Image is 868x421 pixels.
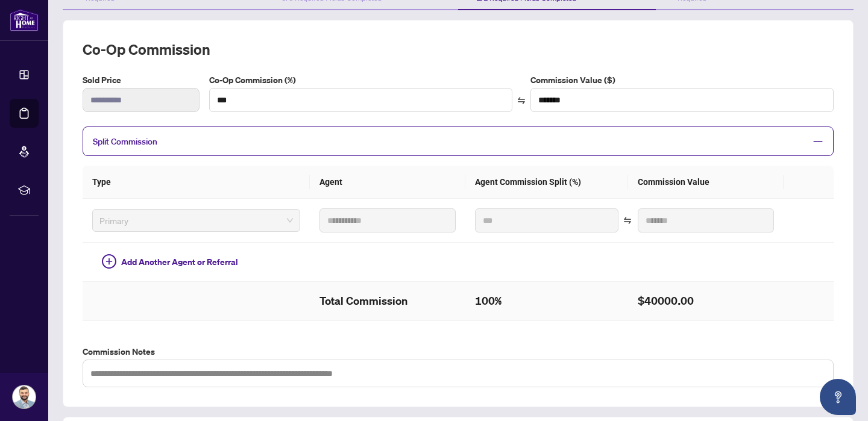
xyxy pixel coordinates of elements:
img: logo [10,9,39,31]
h2: Total Commission [319,292,456,311]
button: Open asap [820,379,856,415]
th: Type [83,166,310,199]
th: Agent [310,166,465,199]
span: swap [623,216,632,225]
span: Primary [99,211,293,229]
label: Commission Value ($) [530,73,834,87]
div: Split Commission [83,126,834,156]
h2: $40000.00 [638,292,774,311]
span: Split Commission [93,136,157,147]
th: Commission Value [628,166,784,199]
h2: Co-op Commission [83,40,834,59]
label: Commission Notes [83,345,834,358]
label: Sold Price [83,73,200,87]
span: Add Another Agent or Referral [121,255,238,269]
span: plus-circle [102,254,116,269]
button: Add Another Agent or Referral [92,252,248,272]
label: Co-Op Commission (%) [209,73,512,87]
span: swap [517,96,526,105]
img: Profile Icon [13,385,36,408]
th: Agent Commission Split (%) [465,166,629,199]
span: minus [813,136,823,147]
h2: 100% [475,292,619,311]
